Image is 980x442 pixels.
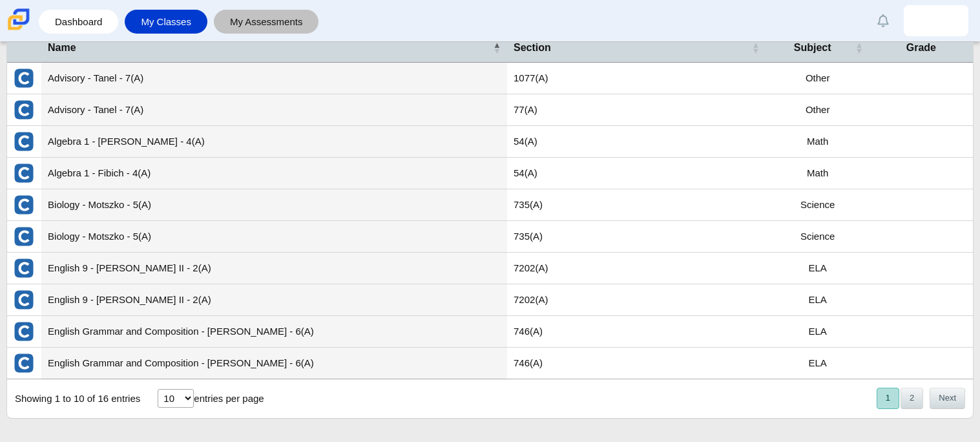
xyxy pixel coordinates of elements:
[5,6,32,33] img: Carmen School of Science & Technology
[877,388,899,409] button: 1
[507,284,766,316] td: 7202(A)
[41,94,507,126] td: Advisory - Tanel - 7(A)
[194,393,264,404] label: entries per page
[507,189,766,221] td: 735(A)
[766,253,870,284] td: ELA
[41,221,507,253] td: Biology - Motszko - 5(A)
[507,126,766,158] td: 54(A)
[14,163,34,184] img: External class connected through Clever
[41,316,507,348] td: English Grammar and Composition - [PERSON_NAME] - 6(A)
[41,348,507,379] td: English Grammar and Composition - [PERSON_NAME] - 6(A)
[507,348,766,379] td: 746(A)
[14,226,34,247] img: External class connected through Clever
[41,189,507,221] td: Biology - Motszko - 5(A)
[41,126,507,158] td: Algebra 1 - [PERSON_NAME] - 4(A)
[507,316,766,348] td: 746(A)
[752,41,760,54] span: Section : Activate to sort
[766,284,870,316] td: ELA
[855,41,863,54] span: Subject : Activate to sort
[493,41,501,54] span: Name : Activate to invert sorting
[131,10,201,34] a: My Classes
[875,388,965,409] nav: pagination
[930,388,965,409] button: Next
[41,284,507,316] td: English 9 - [PERSON_NAME] II - 2(A)
[766,316,870,348] td: ELA
[876,41,966,55] span: Grade
[14,258,34,279] img: External class connected through Clever
[901,388,923,409] button: 2
[766,348,870,379] td: ELA
[766,189,870,221] td: Science
[220,10,313,34] a: My Assessments
[507,158,766,189] td: 54(A)
[14,353,34,374] img: External class connected through Clever
[926,10,946,31] img: andrea.villaarroyo.gwK2th
[41,63,507,94] td: Advisory - Tanel - 7(A)
[5,24,32,35] a: Carmen School of Science & Technology
[766,63,870,94] td: Other
[41,253,507,284] td: English 9 - [PERSON_NAME] II - 2(A)
[514,41,749,55] span: Section
[14,68,34,89] img: External class connected through Clever
[766,158,870,189] td: Math
[41,158,507,189] td: Algebra 1 - Fibich - 4(A)
[14,195,34,215] img: External class connected through Clever
[14,321,34,342] img: External class connected through Clever
[14,100,34,120] img: External class connected through Clever
[869,6,897,35] a: Alerts
[7,379,140,418] div: Showing 1 to 10 of 16 entries
[507,221,766,253] td: 735(A)
[507,253,766,284] td: 7202(A)
[904,5,968,36] a: andrea.villaarroyo.gwK2th
[766,221,870,253] td: Science
[45,10,112,34] a: Dashboard
[766,94,870,126] td: Other
[14,289,34,310] img: External class connected through Clever
[14,131,34,152] img: External class connected through Clever
[507,94,766,126] td: 77(A)
[507,63,766,94] td: 1077(A)
[766,126,870,158] td: Math
[773,41,853,55] span: Subject
[48,41,490,55] span: Name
